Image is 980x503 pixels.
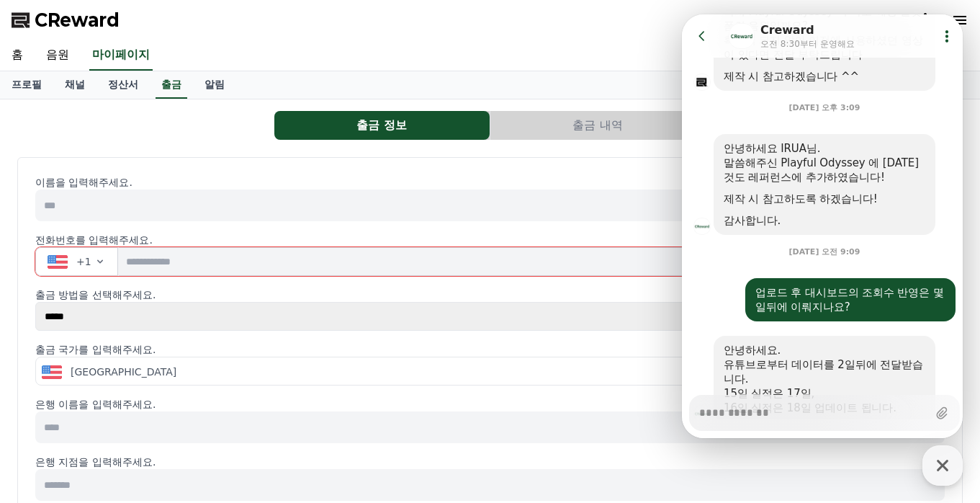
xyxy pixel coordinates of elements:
a: 채널 [53,71,96,99]
p: 이름을 입력해주세요. [35,175,945,190]
a: 출금 내역 [490,111,706,140]
iframe: Channel chat [682,14,963,438]
button: 출금 정보 [274,111,490,140]
p: 출금 방법을 선택해주세요. [35,288,945,302]
button: 출금 내역 [490,111,706,140]
p: 은행 지점을 입력해주세요. [35,455,945,469]
span: +1 [76,254,91,269]
p: 출금 국가를 입력해주세요. [35,342,945,357]
p: 전화번호를 입력해주세요. [35,233,945,247]
a: CReward [12,9,120,32]
a: 출금 [156,71,187,99]
a: 정산서 [96,71,150,99]
a: 알림 [193,71,236,99]
p: 은행 이름을 입력해주세요. [35,397,945,411]
a: 음원 [35,40,81,71]
span: [GEOGRAPHIC_DATA] [71,365,176,379]
a: 마이페이지 [89,40,153,71]
span: CReward [35,9,120,32]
